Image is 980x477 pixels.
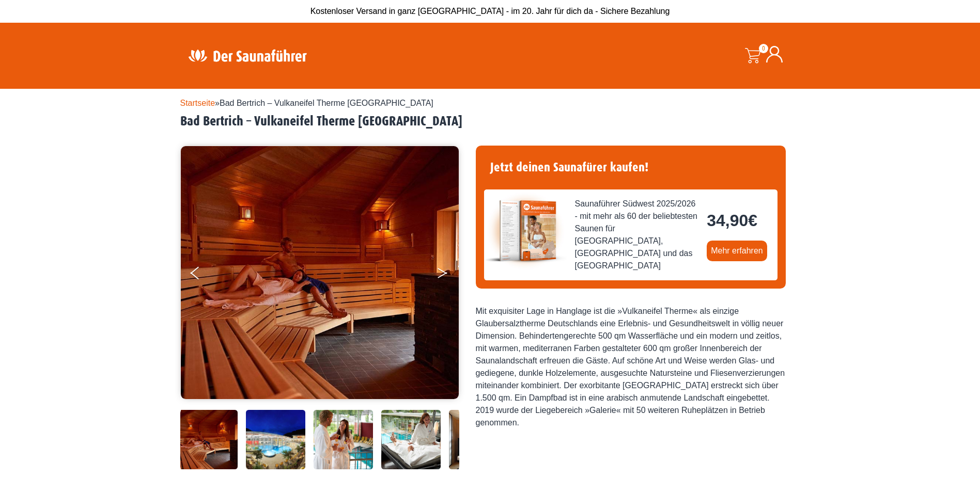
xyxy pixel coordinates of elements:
[180,99,215,107] a: Startseite
[476,305,786,429] div: Mit exquisiter Lage in Hanglage ist die »Vulkaneifel Therme« als einzige Glaubersalztherme Deutsc...
[220,99,433,107] span: Bad Bertrich – Vulkaneifel Therme [GEOGRAPHIC_DATA]
[484,154,777,181] h4: Jetzt deinen Saunafürer kaufen!
[191,262,216,288] button: Previous
[707,241,767,261] a: Mehr erfahren
[437,262,462,288] button: Next
[748,211,757,230] span: €
[180,114,800,130] h2: Bad Bertrich – Vulkaneifel Therme [GEOGRAPHIC_DATA]
[484,189,567,272] img: der-saunafuehrer-2025-suedwest.jpg
[575,198,699,272] span: Saunaführer Südwest 2025/2026 - mit mehr als 60 der beliebtesten Saunen für [GEOGRAPHIC_DATA], [G...
[180,99,433,107] span: »
[310,7,670,15] span: Kostenloser Versand in ganz [GEOGRAPHIC_DATA] - im 20. Jahr für dich da - Sichere Bezahlung
[707,211,757,230] bdi: 34,90
[759,44,768,53] span: 0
